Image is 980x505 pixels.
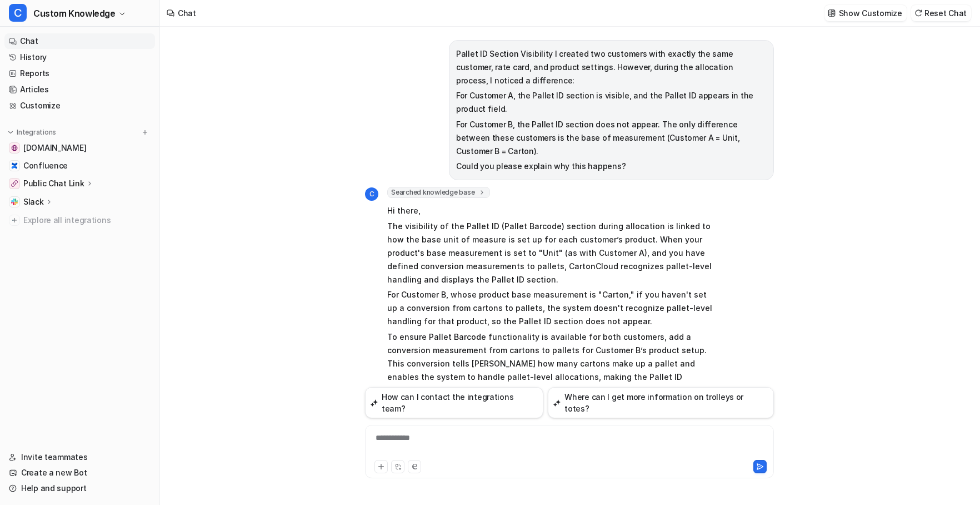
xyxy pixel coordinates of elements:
button: Show Customize [824,5,907,21]
p: Slack [23,196,44,207]
button: Reset Chat [911,5,971,21]
p: Pallet ID Section Visibility I created two customers with exactly the same customer, rate card, a... [456,47,767,87]
a: Articles [4,82,155,97]
button: How can I contact the integrations team? [365,387,543,418]
a: Customize [4,98,155,113]
img: reset [914,9,922,17]
span: Explore all integrations [23,211,151,229]
img: menu_add.svg [141,128,149,136]
button: Integrations [4,127,59,138]
img: help.cartoncloud.com [11,145,18,151]
img: Public Chat Link [11,180,18,187]
span: C [365,187,378,201]
a: Create a new Bot [4,465,155,481]
a: help.cartoncloud.com[DOMAIN_NAME] [4,140,155,156]
p: To ensure Pallet Barcode functionality is available for both customers, add a conversion measurem... [387,330,712,397]
img: explore all integrations [9,215,20,226]
p: The visibility of the Pallet ID (Pallet Barcode) section during allocation is linked to how the b... [387,220,712,286]
p: Show Customize [839,7,902,19]
span: C [9,4,27,22]
span: Searched knowledge base [387,187,490,198]
a: Reports [4,66,155,81]
p: Public Chat Link [23,178,84,189]
span: Confluence [23,160,68,171]
p: Hi there, [387,204,712,217]
span: Custom Knowledge [33,6,116,21]
p: Integrations [17,128,56,137]
p: For Customer A, the Pallet ID section is visible, and the Pallet ID appears in the product field. [456,89,767,116]
img: Confluence [11,162,18,169]
span: [DOMAIN_NAME] [23,142,86,154]
img: expand menu [7,128,14,136]
img: Slack [11,199,18,205]
button: Where can I get more information on trolleys or totes? [548,387,774,418]
div: Chat [178,7,196,19]
p: For Customer B, whose product base measurement is "Carton," if you haven't set up a conversion fr... [387,288,712,328]
a: History [4,49,155,65]
a: Chat [4,33,155,49]
a: Explore all integrations [4,212,155,228]
a: Invite teammates [4,449,155,465]
a: ConfluenceConfluence [4,158,155,174]
p: Could you please explain why this happens? [456,160,767,173]
img: customize [828,9,836,17]
a: Help and support [4,481,155,496]
p: For Customer B, the Pallet ID section does not appear. The only difference between these customer... [456,118,767,158]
